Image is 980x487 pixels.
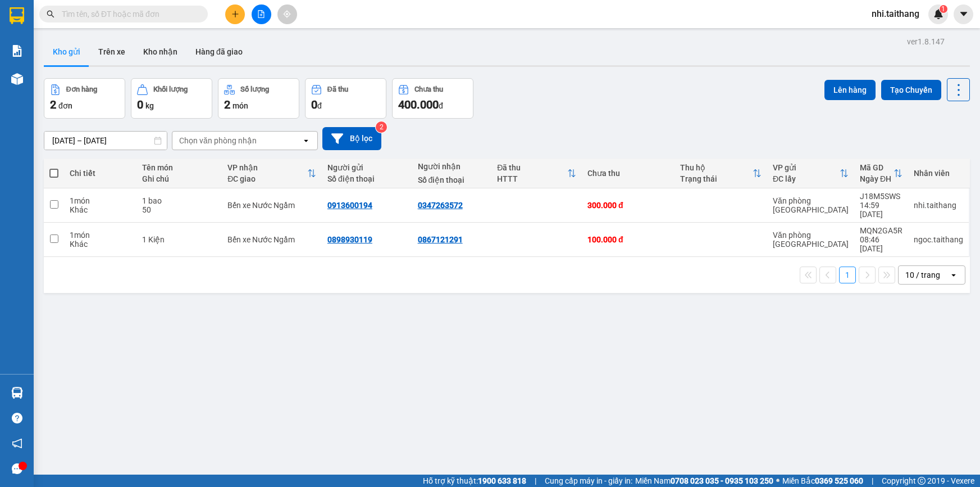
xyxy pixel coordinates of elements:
img: logo-vxr [10,7,24,24]
span: Miền Bắc [782,475,863,487]
span: đ [317,101,322,110]
sup: 2 [376,121,387,133]
button: plus [225,4,245,24]
button: Đã thu0đ [305,78,386,119]
img: solution-icon [11,45,23,57]
span: 0 [137,98,143,111]
div: Chưa thu [587,169,669,178]
div: 1 bao [142,196,216,205]
button: Số lượng2món [218,78,299,119]
button: Tạo Chuyến [881,80,941,100]
svg: open [302,136,311,145]
span: caret-down [959,9,969,19]
span: Hỗ trợ kỹ thuật: [423,475,526,487]
div: nhi.taithang [914,201,963,210]
div: Số điện thoại [418,175,486,184]
div: Văn phòng [GEOGRAPHIC_DATA] [773,196,849,214]
button: Bộ lọc [322,127,381,150]
th: Toggle SortBy [674,159,767,188]
div: Chi tiết [70,169,131,178]
div: ĐC lấy [773,174,840,183]
div: Khối lượng [153,85,188,93]
strong: 0369 525 060 [815,476,863,485]
button: caret-down [954,4,973,24]
span: Miền Nam [635,475,773,487]
div: Ngày ĐH [860,174,894,183]
button: Lên hàng [824,80,876,100]
div: Thu hộ [680,163,753,172]
button: Hàng đã giao [186,38,252,65]
th: Toggle SortBy [491,159,582,188]
div: Số điện thoại [327,174,407,183]
input: Select a date range. [44,132,167,150]
button: file-add [252,4,271,24]
button: 1 [839,267,856,283]
div: Khác [70,205,131,214]
div: 100.000 đ [587,235,669,244]
img: warehouse-icon [11,387,23,399]
div: Trạng thái [680,174,753,183]
div: VP nhận [227,163,307,172]
span: 400.000 [398,98,439,111]
th: Toggle SortBy [854,159,908,188]
span: Cung cấp máy in - giấy in: [545,475,632,487]
div: Chưa thu [414,85,443,93]
button: Đơn hàng2đơn [44,78,125,119]
div: 0347263572 [418,201,463,210]
div: 10 / trang [905,269,940,281]
div: 14:59 [DATE] [860,201,902,219]
input: Tìm tên, số ĐT hoặc mã đơn [62,8,194,20]
div: ver 1.8.147 [907,35,945,48]
div: 0867121291 [418,235,463,244]
th: Toggle SortBy [767,159,854,188]
div: Đã thu [497,163,567,172]
div: Văn phòng [GEOGRAPHIC_DATA] [773,231,849,249]
span: 2 [50,98,56,111]
span: plus [231,10,239,18]
div: ngoc.taithang [914,235,963,244]
div: 1 Kiện [142,235,216,244]
div: Khác [70,240,131,249]
span: question-circle [12,413,22,423]
span: món [233,101,248,110]
strong: 1900 633 818 [478,476,526,485]
span: nhi.taithang [863,7,928,21]
span: 1 [941,5,945,13]
div: 1 món [70,231,131,240]
button: aim [277,4,297,24]
strong: 0708 023 035 - 0935 103 250 [671,476,773,485]
div: ĐC giao [227,174,307,183]
div: Ghi chú [142,174,216,183]
div: 0898930119 [327,235,372,244]
div: VP gửi [773,163,840,172]
svg: open [949,270,958,279]
div: J18M5SWS [860,192,902,201]
div: 300.000 đ [587,201,669,210]
div: Số lượng [240,85,269,93]
img: warehouse-icon [11,73,23,85]
div: 50 [142,205,216,214]
button: Kho gửi [44,38,89,65]
sup: 1 [940,5,947,13]
button: Trên xe [89,38,134,65]
span: notification [12,438,22,449]
span: 0 [311,98,317,111]
span: | [872,475,873,487]
span: đơn [58,101,72,110]
div: HTTT [497,174,567,183]
div: 08:46 [DATE] [860,235,902,253]
div: Mã GD [860,163,894,172]
div: Người nhận [418,162,486,171]
button: Khối lượng0kg [131,78,212,119]
span: search [47,10,54,18]
div: Đã thu [327,85,348,93]
div: Chọn văn phòng nhận [179,135,257,146]
span: kg [145,101,154,110]
span: | [535,475,536,487]
div: MQN2GA5R [860,226,902,235]
div: Tên món [142,163,216,172]
div: Đơn hàng [66,85,97,93]
div: Bến xe Nước Ngầm [227,201,316,210]
span: message [12,463,22,474]
span: aim [283,10,291,18]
